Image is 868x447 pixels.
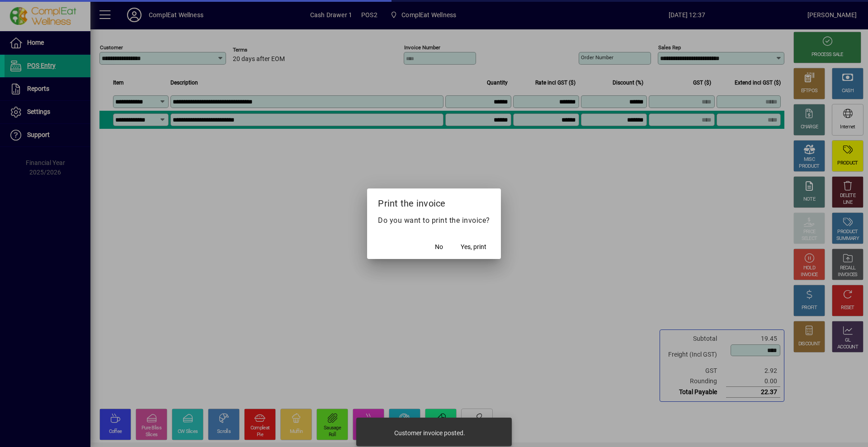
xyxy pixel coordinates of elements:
[425,239,453,255] button: No
[461,242,486,252] span: Yes, print
[435,242,443,252] span: No
[378,215,490,226] p: Do you want to print the invoice?
[457,239,490,255] button: Yes, print
[394,428,465,438] div: Customer invoice posted.
[367,188,501,215] h2: Print the invoice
